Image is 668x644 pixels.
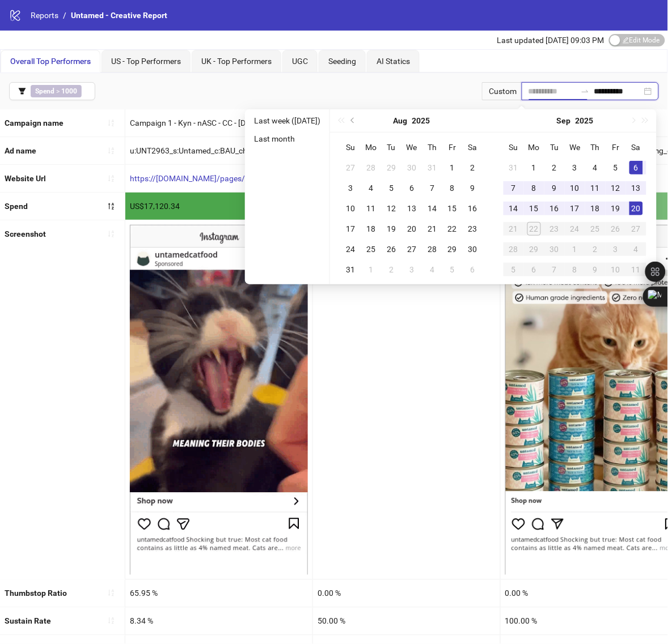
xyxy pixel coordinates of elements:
div: 17 [344,222,357,236]
div: 5 [609,161,623,174]
div: US$17,120.34 [125,193,312,220]
div: u:UNT2963_s:Untamed_c:BAU_ch:Meta_at:Vid_ct:New_a:Ancestral_vh:CatsBRoll_vs:Mashup_co:Cats are ob... [125,137,312,164]
span: sort-descending [107,202,115,210]
div: 3 [344,181,357,195]
th: Fr [606,137,626,157]
td: 2025-09-24 [565,219,585,239]
button: Choose a year [412,109,430,132]
div: 26 [384,242,398,256]
span: sort-ascending [107,589,115,597]
td: 2025-09-30 [544,239,565,259]
td: 2025-10-07 [544,259,565,280]
div: 3 [609,242,623,256]
th: Sa [463,137,483,157]
b: Sustain Rate [5,617,51,626]
div: 3 [405,263,418,276]
div: 28 [507,242,521,256]
td: 2025-08-14 [422,198,442,219]
td: 2025-08-11 [361,198,381,219]
div: 21 [507,222,521,236]
div: 11 [364,202,378,215]
td: 2025-09-18 [585,198,606,219]
div: 6 [629,161,643,174]
td: 2025-08-13 [401,198,422,219]
div: 1 [446,161,459,174]
div: 31 [344,263,357,276]
div: 7 [507,181,521,195]
div: 4 [364,181,378,195]
td: 2025-07-28 [361,157,381,178]
span: filter [18,87,26,95]
td: 2025-07-31 [422,157,442,178]
td: 2025-10-09 [585,259,606,280]
td: 2025-09-28 [504,239,524,259]
div: 15 [527,202,541,215]
div: 30 [548,242,561,256]
td: 2025-10-06 [524,259,544,280]
b: Spend [5,202,28,211]
div: 2 [548,161,561,174]
div: 10 [609,263,623,276]
td: 2025-08-29 [442,239,463,259]
td: 2025-09-25 [585,219,606,239]
li: / [63,9,66,22]
div: 10 [568,181,582,195]
div: 13 [405,202,418,215]
th: Mo [524,137,544,157]
div: 21 [425,222,439,236]
span: sort-ascending [107,119,115,127]
div: 3 [568,161,582,174]
td: 2025-09-03 [401,259,422,280]
td: 2025-08-12 [381,198,401,219]
td: 2025-09-12 [606,178,626,198]
div: 9 [548,181,561,195]
div: 30 [405,161,418,174]
td: 2025-09-06 [463,259,483,280]
td: 2025-08-28 [422,239,442,259]
div: 8.34 % [125,608,312,635]
td: 2025-08-30 [463,239,483,259]
td: 2025-08-01 [442,157,463,178]
div: 31 [507,161,521,174]
td: 2025-09-16 [544,198,565,219]
td: 2025-08-10 [340,198,361,219]
b: Thumbstop Ratio [5,589,67,598]
div: 23 [548,222,561,236]
div: 6 [466,263,480,276]
div: 8 [568,263,582,276]
td: 2025-07-27 [340,157,361,178]
a: Reports [28,9,61,22]
td: 2025-09-19 [606,198,626,219]
div: 24 [568,222,582,236]
li: Last week ([DATE]) [250,114,325,127]
td: 2025-10-04 [626,239,646,259]
td: 2025-09-01 [524,157,544,178]
td: 2025-09-08 [524,178,544,198]
td: 2025-08-25 [361,239,381,259]
button: Spend > 1000 [9,82,95,100]
button: Choose a month [394,109,408,132]
span: UK - Top Performers [201,57,272,66]
div: 28 [364,161,378,174]
div: 29 [384,161,398,174]
img: Screenshot 120230412589270420 [130,225,308,574]
span: UGC [292,57,308,66]
td: 2025-09-05 [442,259,463,280]
div: 12 [384,202,398,215]
div: 20 [629,202,643,215]
span: Untamed - Creative Report [71,11,167,20]
td: 2025-07-30 [401,157,422,178]
span: > [31,85,82,97]
div: 7 [548,263,561,276]
td: 2025-08-17 [340,219,361,239]
td: 2025-08-18 [361,219,381,239]
span: Overall Top Performers [10,57,91,66]
button: Choose a year [576,109,594,132]
div: 22 [446,222,459,236]
td: 2025-08-27 [401,239,422,259]
th: Tu [544,137,565,157]
td: 2025-09-04 [422,259,442,280]
div: 17 [568,202,582,215]
div: 2 [466,161,480,174]
td: 2025-10-02 [585,239,606,259]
